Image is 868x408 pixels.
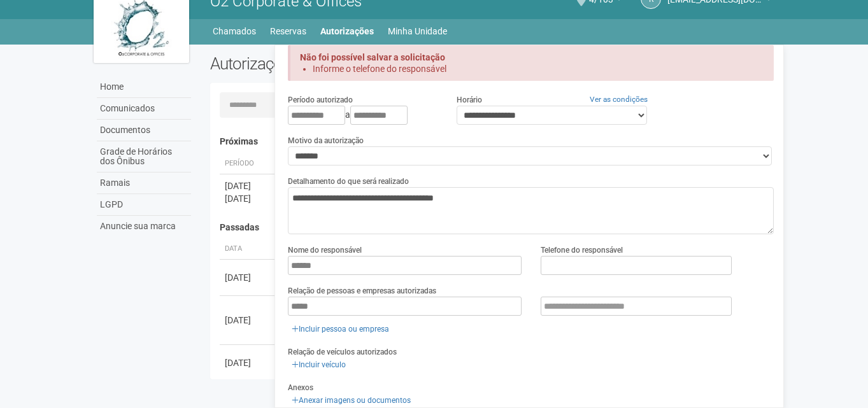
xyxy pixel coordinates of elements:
[97,172,191,194] a: Ramais
[288,322,393,336] a: Incluir pessoa ou empresa
[288,94,353,106] label: Período autorizado
[590,95,648,104] a: Ver as condições
[388,22,447,40] a: Minha Unidade
[288,176,409,187] label: Detalhamento do que será realizado
[210,54,483,73] h2: Autorizações
[225,192,272,205] div: [DATE]
[225,314,272,327] div: [DATE]
[288,346,397,358] label: Relação de veículos autorizados
[97,216,191,237] a: Anuncie sua marca
[220,137,765,146] h4: Próximas
[220,223,765,232] h4: Passadas
[220,239,277,260] th: Data
[313,63,751,74] li: Informe o telefone do responsável
[288,285,436,297] label: Relação de pessoas e empresas autorizadas
[97,194,191,216] a: LGPD
[270,22,306,40] a: Reservas
[288,135,364,146] label: Motivo da autorização
[288,244,362,256] label: Nome do responsável
[288,106,437,125] div: a
[288,382,313,393] label: Anexos
[97,141,191,172] a: Grade de Horários dos Ônibus
[97,76,191,98] a: Home
[225,271,272,284] div: [DATE]
[457,94,482,106] label: Horário
[97,98,191,120] a: Comunicados
[213,22,256,40] a: Chamados
[288,358,350,372] a: Incluir veículo
[288,393,415,407] a: Anexar imagens ou documentos
[541,244,623,256] label: Telefone do responsável
[225,356,272,369] div: [DATE]
[220,153,277,174] th: Período
[97,120,191,141] a: Documentos
[300,52,445,62] strong: Não foi possível salvar a solicitação
[320,22,374,40] a: Autorizações
[225,179,272,192] div: [DATE]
